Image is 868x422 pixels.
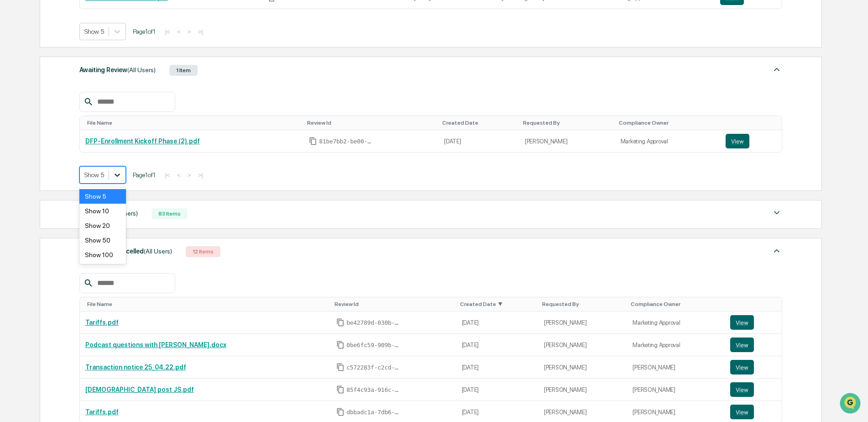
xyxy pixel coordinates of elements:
[730,382,777,397] a: View
[9,19,166,34] p: How can we help?
[627,311,724,334] td: Marketing Approval
[79,218,126,233] div: Show 20
[730,338,777,352] a: View
[346,319,401,327] span: be42789d-030b-4c2c-a59e-edbb3f48ce3b
[730,405,754,419] button: View
[730,315,777,330] a: View
[439,130,519,152] td: [DATE]
[523,120,612,126] div: Toggle SortBy
[539,356,627,379] td: [PERSON_NAME]
[24,42,151,51] input: Clear
[519,130,615,152] td: [PERSON_NAME]
[615,130,720,152] td: Marketing Approval
[31,79,115,86] div: We're available if you need us!
[539,379,627,401] td: [PERSON_NAME]
[539,334,627,356] td: [PERSON_NAME]
[771,245,782,256] img: caret
[335,301,452,307] div: Toggle SortBy
[619,120,716,126] div: Toggle SortBy
[771,207,782,218] img: caret
[85,319,119,326] a: Tariffs.pdf
[186,246,220,257] div: 12 Items
[85,386,194,393] a: [DEMOGRAPHIC_DATA] post JS.pdf
[85,364,186,371] a: Transaction notice 25_04.22.pdf
[498,301,502,307] span: ▼
[5,129,61,145] a: 🔎Data Lookup
[727,120,779,126] div: Toggle SortBy
[456,311,539,334] td: [DATE]
[442,120,516,126] div: Toggle SortBy
[5,111,63,128] a: 🖐️Preclearance
[79,204,126,218] div: Show 10
[185,171,194,179] button: >
[162,171,173,179] button: |<
[730,382,754,397] button: View
[726,134,749,148] button: View
[152,208,188,219] div: 83 Items
[87,120,300,126] div: Toggle SortBy
[79,64,156,76] div: Awaiting Review
[839,392,863,417] iframe: Open customer support
[127,66,156,74] span: (All Users)
[726,134,777,148] a: View
[85,341,226,348] a: Podcast questions with [PERSON_NAME].docx
[169,65,198,76] div: 1 Item
[18,132,58,142] span: Data Lookup
[460,301,535,307] div: Toggle SortBy
[195,171,205,179] button: >|
[18,115,59,124] span: Preclearance
[31,70,150,79] div: Start new chat
[174,171,183,179] button: <
[155,73,166,84] button: Start new chat
[456,356,539,379] td: [DATE]
[174,28,183,36] button: <
[144,248,172,255] span: (All Users)
[730,360,777,375] a: View
[631,301,721,307] div: Toggle SortBy
[542,301,623,307] div: Toggle SortBy
[75,115,113,124] span: Attestations
[456,334,539,356] td: [DATE]
[336,363,345,371] span: Copy Id
[730,338,754,352] button: View
[730,405,777,419] a: View
[539,311,627,334] td: [PERSON_NAME]
[133,171,156,179] span: Page 1 of 1
[771,64,782,75] img: caret
[85,137,200,145] a: DFP-Enrollment Kickoff Phase (2).pdf
[732,301,779,307] div: Toggle SortBy
[730,315,754,330] button: View
[456,379,539,401] td: [DATE]
[185,28,194,36] button: >
[336,408,345,416] span: Copy Id
[79,248,126,262] div: Show 100
[309,137,317,145] span: Copy Id
[346,386,401,394] span: 85f4c93a-916c-4c6d-9e5a-1d2551cfdcca
[87,301,328,307] div: Toggle SortBy
[79,233,126,248] div: Show 50
[346,364,401,371] span: c572283f-c2cd-40b4-a6fb-ee875bbf7fda
[336,318,345,327] span: Copy Id
[162,28,173,36] button: |<
[627,356,724,379] td: [PERSON_NAME]
[627,334,724,356] td: Marketing Approval
[64,154,110,162] a: Powered byPylon
[133,28,156,35] span: Page 1 of 1
[730,360,754,375] button: View
[66,116,73,123] div: 🗄️
[319,138,374,145] span: 81be7bb2-be00-49ae-8999-1343dcbd0fb3
[307,120,435,126] div: Toggle SortBy
[9,133,16,141] div: 🔎
[85,408,119,416] a: Tariffs.pdf
[346,409,401,416] span: dbbadc1a-7db6-4307-9bdb-e4a353ab4793
[346,342,401,349] span: 0be6fc59-909b-4d51-b5c3-bf0fbda0e847
[79,189,126,204] div: Show 5
[627,379,724,401] td: [PERSON_NAME]
[9,116,16,123] div: 🖐️
[336,385,345,394] span: Copy Id
[63,111,117,128] a: 🗄️Attestations
[91,155,110,162] span: Pylon
[336,341,345,349] span: Copy Id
